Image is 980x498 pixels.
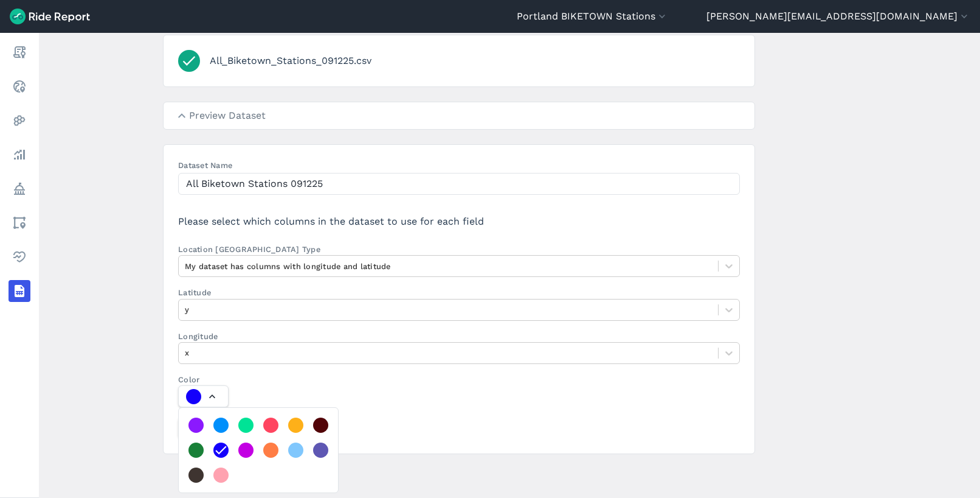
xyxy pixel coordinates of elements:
[517,9,668,24] button: Portland BIKETOWN Stations
[9,144,30,166] a: Analyze
[9,110,30,132] a: Heatmaps
[9,212,30,234] a: Areas
[10,9,90,24] img: Ride Report
[164,102,754,129] summary: Preview Dataset
[210,54,371,68] h1: All_Biketown_Stations_091225.csv
[178,287,740,320] label: Latitude
[9,280,30,302] a: Datasets
[178,214,740,229] p: Please select which columns in the dataset to use for each field
[178,374,740,407] label: Color
[178,244,740,277] label: Location [GEOGRAPHIC_DATA] Type
[706,9,970,24] button: [PERSON_NAME][EMAIL_ADDRESS][DOMAIN_NAME]
[178,331,740,364] label: Longitude
[178,160,740,171] label: Dataset Name
[178,385,229,407] button: Color
[9,41,30,63] a: Report
[9,178,30,200] a: Policy
[9,75,30,97] a: Realtime
[9,246,30,268] a: Health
